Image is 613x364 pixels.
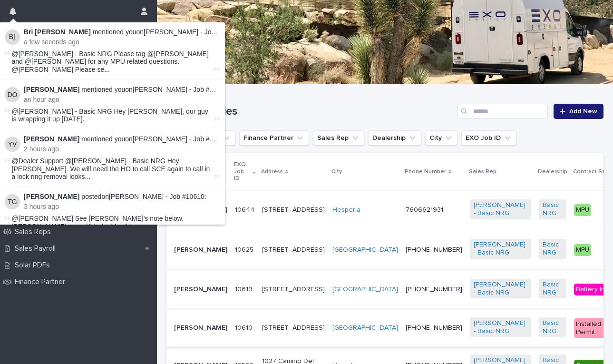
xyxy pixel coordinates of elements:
button: Sales Rep [313,130,364,146]
p: [PERSON_NAME] [174,285,227,294]
a: [PERSON_NAME] - Basic NRG [474,319,527,335]
button: EXO Job ID [461,130,516,146]
div: MPU [574,204,591,216]
a: 7606621931 [406,207,443,213]
p: Address [261,167,283,177]
a: [GEOGRAPHIC_DATA] [332,246,398,254]
p: an hour ago [24,96,219,104]
a: Add New [554,104,603,119]
a: [PERSON_NAME] - Basic NRG [474,201,527,217]
a: Hesperia [332,206,360,214]
input: Search [457,104,548,119]
p: 10610 [235,322,254,332]
a: [PHONE_NUMBER] [406,286,462,293]
button: City [425,130,457,146]
p: Solar PDFs [11,261,58,270]
a: Basic NRG [543,281,563,297]
div: MPU [574,244,591,256]
p: [STREET_ADDRESS] [262,324,325,332]
strong: Bri [PERSON_NAME] [24,28,91,36]
p: Dealership [538,167,567,177]
a: [PHONE_NUMBER] [406,246,462,253]
a: [PERSON_NAME] - Job #10619 [133,86,228,93]
strong: [PERSON_NAME] [24,86,79,93]
p: a few seconds ago [24,38,219,46]
p: posted on : [24,193,219,201]
a: [PERSON_NAME] - Job #10610 [109,193,204,200]
a: Basic NRG [543,319,563,335]
p: mentioned you on : [24,135,219,143]
p: [PERSON_NAME] [174,246,227,254]
a: [GEOGRAPHIC_DATA] [332,324,398,332]
p: Sales Rep [469,167,496,177]
p: 10619 [235,284,254,294]
span: Add New [569,108,597,115]
a: [PERSON_NAME] - Job #10610 [133,135,228,143]
a: [PERSON_NAME] - Basic NRG [474,281,527,297]
span: @[PERSON_NAME] - Basic NRG Please tag @[PERSON_NAME] and @[PERSON_NAME] for any MPU related quest... [12,50,213,74]
img: Bri Juarez [5,30,20,45]
p: mentioned you on : [24,86,219,94]
a: Basic NRG [543,201,563,217]
p: EXO Job ID [234,159,250,184]
a: [PHONE_NUMBER] [406,325,462,331]
p: Sales Payroll [11,244,63,253]
p: Phone Number [405,167,446,177]
button: Dealership [368,130,421,146]
p: [STREET_ADDRESS] [262,285,325,294]
p: 3 hours ago [24,203,219,211]
p: City [331,167,342,177]
strong: [PERSON_NAME] [24,193,79,200]
p: Finance Partner [11,277,73,286]
p: [STREET_ADDRESS] [262,206,325,214]
a: [GEOGRAPHIC_DATA] [332,285,398,294]
button: Finance Partner [239,130,309,146]
p: [PERSON_NAME] [174,324,227,332]
p: [STREET_ADDRESS] [262,246,325,254]
p: Sales Reps [11,227,58,236]
p: 10625 [235,244,255,254]
img: Yaita Valdez [5,137,20,152]
span: @[PERSON_NAME] See [PERSON_NAME]'s note below. [PERSON_NAME] was still locked for this one. [12,215,184,230]
span: @[PERSON_NAME] - Basic NRG Hey [PERSON_NAME], our guy is wrapping it up [DATE]. [12,108,208,123]
a: [PERSON_NAME] - Basic NRG [474,241,527,257]
img: Tristin Gravitt [5,194,20,209]
h1: Opportunities [166,105,454,118]
strong: [PERSON_NAME] [24,135,79,143]
img: Danny Orozco [5,87,20,102]
span: @Dealer Support @[PERSON_NAME] - Basic NRG Hey [PERSON_NAME]. We will need the HO to call SCE aga... [12,157,213,181]
p: 2 hours ago [24,145,219,153]
a: Basic NRG [543,241,563,257]
p: mentioned you on : [24,28,219,36]
a: [PERSON_NAME] - Job #10644 [144,28,239,36]
p: 10644 [235,204,256,214]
